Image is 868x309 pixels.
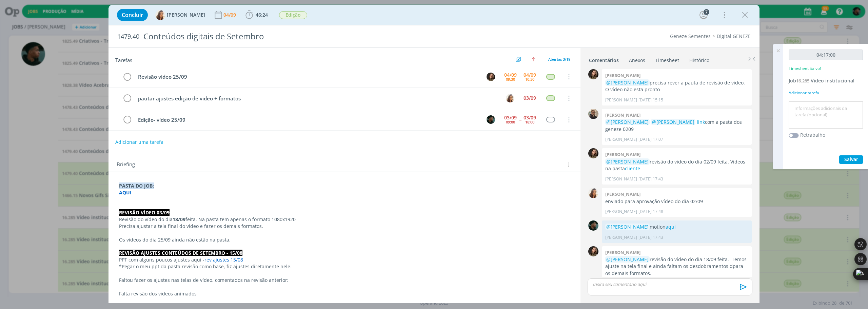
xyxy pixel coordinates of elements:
span: Briefing [117,160,135,169]
span: [DATE] 17:43 [638,234,663,240]
img: J [588,148,598,158]
div: Adicionar tarefa [789,90,863,96]
p: PPT com alguns poucos ajustes aqui - [119,256,570,263]
img: J [588,246,598,256]
p: [PERSON_NAME] [605,209,637,215]
p: -------------------------------------------------------------------------------------------------... [119,243,570,250]
button: Adicionar uma tarefa [115,136,164,148]
a: Digital GENEZE [717,33,751,39]
button: Concluir [117,9,148,21]
b: [PERSON_NAME] [605,191,640,197]
a: AQUI [119,189,132,196]
p: enviado para aprovação vídeo do dia 02/09 [605,198,748,205]
a: Job16.285Vídeo institucional [789,77,854,84]
a: Timesheet [655,54,679,64]
b: [PERSON_NAME] [605,249,640,255]
button: J [486,72,496,82]
img: V [506,94,514,102]
div: Edição- vídeo 25/09 [135,116,480,124]
p: Faltou fazer os ajustes nas telas de vídeo, comentados na revisão anterior; [119,277,570,284]
div: Revisão vídeo 25/09 [135,73,480,81]
div: 03/09 [524,115,536,120]
span: @[PERSON_NAME] [606,119,649,125]
div: 10:30 [525,77,534,81]
strong: REVISÃO VÍDEO 03/09 [119,209,170,216]
button: V [505,93,515,103]
b: [PERSON_NAME] [605,72,640,78]
p: precisa rever a pauta de revisão de vídeo. O vídeo não esta pronto [605,79,748,93]
span: Edição [279,11,307,19]
label: Retrabalho [800,131,825,138]
div: 03/09 [524,96,536,100]
span: Vídeo institucional [811,77,854,84]
div: 7 [704,9,709,15]
a: link [697,119,705,125]
div: 09:30 [506,77,515,81]
span: [DATE] 17:48 [638,209,663,215]
img: J [487,73,495,81]
span: Concluir [122,12,143,18]
span: Tarefas [115,55,132,63]
span: Abertas 3/19 [548,57,570,62]
p: com a pasta dos geneze 0209 [605,119,748,133]
b: [PERSON_NAME] [605,112,640,118]
p: Timesheet Salvo! [789,65,821,72]
button: Salvar [839,155,863,164]
strong: REVISÃO AJUSTES CONTEÚDOS DE SETEMBRO - 15/08 [119,250,242,256]
a: Geneze Sementes [670,33,711,39]
a: aqui [666,224,676,230]
div: 04/09 [504,73,517,77]
p: Precisa ajustar a tela final do vídeo e fazer os demais formatos. [119,223,570,230]
strong: 18/09 [173,216,185,223]
div: 18:00 [525,120,534,124]
p: Revisão do vídeo do dia feita. Na pasta tem apenas o formato 1080x1920 [119,216,570,223]
a: cliente [625,165,640,172]
span: @[PERSON_NAME] [606,224,649,230]
img: R [588,109,598,119]
div: pautar ajustes edição de vídeo + formatos [135,94,499,103]
p: [PERSON_NAME] [605,97,637,103]
span: -- [519,117,521,122]
span: 16.285 [796,78,809,84]
span: [DATE] 17:07 [638,136,663,142]
p: motion [605,224,748,230]
div: Conteúdos digitais de Setembro [141,28,484,45]
img: V [588,188,598,198]
div: dialog [108,5,759,303]
a: Histórico [689,54,710,64]
span: [DATE] 17:43 [638,176,663,182]
b: [PERSON_NAME] [605,151,640,157]
button: K [486,115,496,125]
span: @[PERSON_NAME] [606,158,649,165]
span: Salvar [844,156,858,162]
button: V[PERSON_NAME] [155,10,205,20]
span: @[PERSON_NAME] [652,119,694,125]
p: Os vídeos do dia 25/09 ainda não estão na pasta. [119,236,570,243]
p: [PERSON_NAME] [605,136,637,142]
p: *Pegar o meu ppt da pasta revisão como base, fiz ajustes diretamente nele. [119,263,570,270]
span: @[PERSON_NAME] [606,79,649,86]
p: revisão do vídeo do dia 02/09 feita. Vídeos na pasta [605,158,748,172]
div: Anexos [629,57,645,64]
span: [PERSON_NAME] [167,13,205,17]
button: 46:24 [244,9,270,20]
a: rev ajustes 15/08 [204,256,243,263]
div: 04/09 [524,73,536,77]
img: arrow-up.svg [532,57,536,61]
img: J [588,69,598,79]
div: 03/09 [504,115,517,120]
div: 09:00 [506,120,515,124]
span: Falta revisão dos vídeos animados [119,290,197,297]
img: V [155,10,165,20]
img: K [487,115,495,124]
p: revisão do vídeo do dia 18/09 feita. Temos ajuste na tela final e ainda faltam os desdobramentos ... [605,256,748,277]
button: 7 [698,9,709,20]
div: 04/09 [223,13,237,17]
button: Edição [279,11,308,19]
span: [DATE] 15:15 [638,97,663,103]
span: @[PERSON_NAME] [606,256,649,263]
span: 1479.40 [117,33,139,40]
strong: PASTA DO JOB: [119,182,154,189]
span: 46:24 [256,12,268,18]
p: [PERSON_NAME] [605,234,637,240]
